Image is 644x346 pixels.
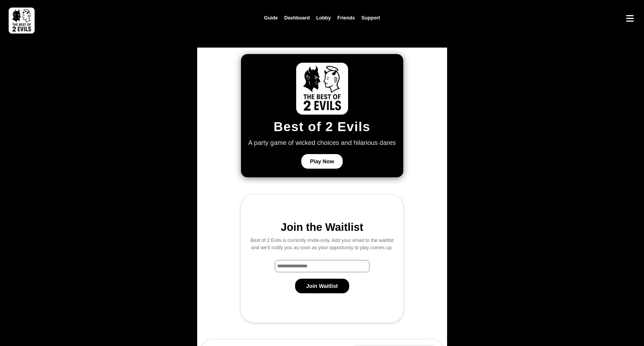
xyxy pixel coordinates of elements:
button: Open menu [625,13,635,24]
a: Friends [334,12,358,24]
img: best of 2 evils logo [9,8,35,34]
a: Support [358,12,383,24]
input: Waitlist Email Input [275,260,369,272]
h2: Join the Waitlist [281,221,363,234]
a: Dashboard [281,12,313,24]
a: Guide [261,12,281,24]
button: Play Now [301,154,343,169]
h1: Best of 2 Evils [273,119,370,135]
a: Lobby [313,12,334,24]
p: Best of 2 Evils is currently invite-only. Add your email to the waitlist and we’ll notify you as ... [250,237,395,251]
button: Join Waitlist [295,279,349,293]
img: Best of 2 Evils Logo [296,63,348,115]
p: A party game of wicked choices and hilarious dares [248,138,396,148]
